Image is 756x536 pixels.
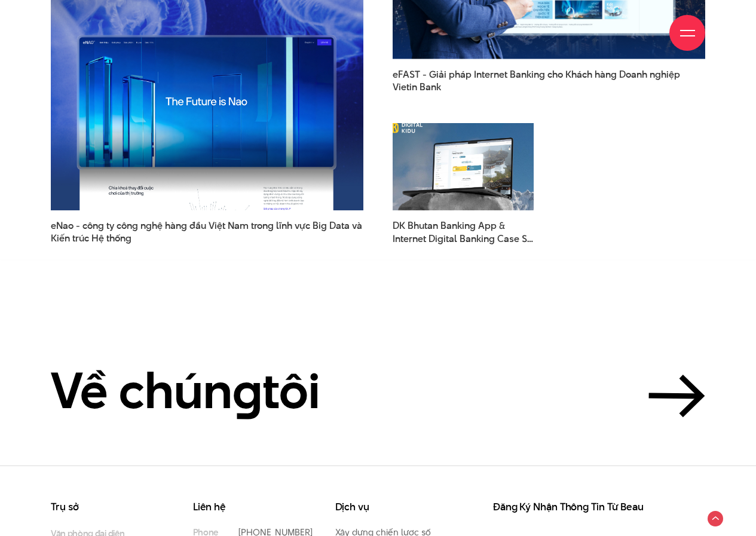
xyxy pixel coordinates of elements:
[51,364,320,418] h2: Về chún tôi
[51,219,363,244] span: eNao - công ty công nghệ hàng đầu Việt Nam trong lĩnh vực Big Data và
[393,232,534,246] span: Internet Digital Banking Case Study
[51,232,131,245] span: Kiến trúc Hệ thống
[51,364,705,418] a: Về chúngtôi
[393,219,534,244] a: DK Bhutan Banking App &Internet Digital Banking Case Study
[493,502,654,512] h3: Đăng Ký Nhận Thông Tin Từ Beau
[393,68,705,93] span: eFAST - Giải pháp Internet Banking cho Khách hàng Doanh nghiệp
[393,219,534,244] span: DK Bhutan Banking App &
[393,81,441,94] span: Vietin Bank
[51,502,157,512] h3: Trụ sở
[51,219,363,244] a: eNao - công ty công nghệ hàng đầu Việt Nam trong lĩnh vực Big Data vàKiến trúc Hệ thống
[232,356,262,425] en: g
[193,502,299,512] h3: Liên hệ
[335,502,442,512] h3: Dịch vụ
[393,68,705,93] a: eFAST - Giải pháp Internet Banking cho Khách hàng Doanh nghiệpVietin Bank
